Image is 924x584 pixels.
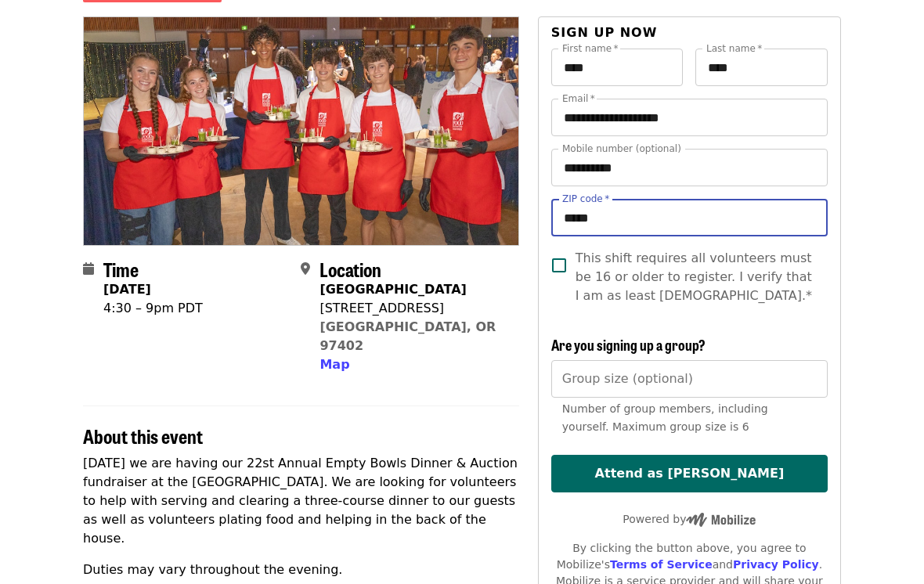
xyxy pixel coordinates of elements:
[83,261,94,276] i: calendar icon
[551,99,828,136] input: Email
[623,513,756,525] span: Powered by
[562,44,619,53] label: First name
[551,149,828,186] input: Mobile number (optional)
[83,454,519,548] p: [DATE] we are having our 22st Annual Empty Bowls Dinner & Auction fundraiser at the [GEOGRAPHIC_D...
[83,561,519,579] p: Duties may vary throughout the evening.
[551,334,706,355] span: Are you signing up a group?
[551,49,684,86] input: First name
[733,558,819,571] a: Privacy Policy
[551,25,658,40] span: Sign up now
[103,255,139,283] span: Time
[551,455,828,492] button: Attend as [PERSON_NAME]
[301,261,310,276] i: map-marker-alt icon
[551,199,828,236] input: ZIP code
[319,357,349,372] span: Map
[551,360,828,398] input: [object Object]
[103,299,203,318] div: 4:30 – 9pm PDT
[319,355,349,374] button: Map
[103,282,151,297] strong: [DATE]
[576,249,815,305] span: This shift requires all volunteers must be 16 or older to register. I verify that I am as least [...
[562,194,609,204] label: ZIP code
[695,49,828,86] input: Last name
[319,282,466,297] strong: [GEOGRAPHIC_DATA]
[562,402,768,433] span: Number of group members, including yourself. Maximum group size is 6
[610,558,713,571] a: Terms of Service
[84,17,518,244] img: 2025 Empty Bowls Dinner & Auction Volunteers organized by FOOD For Lane County
[706,44,762,53] label: Last name
[686,513,756,527] img: Powered by Mobilize
[83,422,203,449] span: About this event
[319,299,506,318] div: [STREET_ADDRESS]
[562,94,595,103] label: Email
[319,255,381,283] span: Location
[319,319,496,353] a: [GEOGRAPHIC_DATA], OR 97402
[562,144,681,153] label: Mobile number (optional)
